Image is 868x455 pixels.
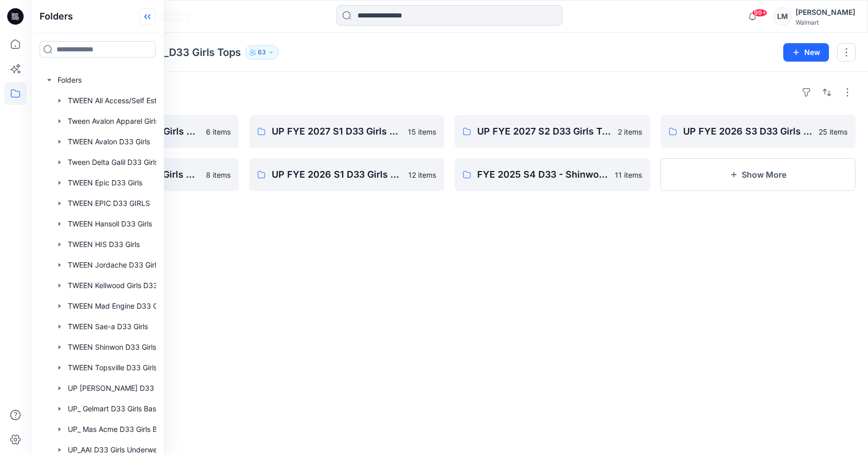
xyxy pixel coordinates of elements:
p: 63 [258,47,266,58]
p: UP FYE 2026 S3 D33 Girls Tops Shinwon [683,124,813,139]
a: UP FYE 2026 S1 D33 Girls Tops Shinwon12 items [249,158,445,191]
a: UP FYE 2027 S1 D33 Girls Tops Shinwon15 items [249,115,445,148]
a: UP FYE 2027 S2 D33 Girls Tops Shinwon2 items [455,115,650,148]
p: UP FYE 2027 S2 D33 Girls Tops Shinwon [477,124,612,139]
button: 63 [245,45,279,60]
button: Show More [661,158,856,191]
p: 12 items [408,169,436,180]
p: 15 items [408,126,436,137]
p: UP FYE 2026 S1 D33 Girls Tops Shinwon [272,167,403,182]
p: UP_Shinwon_D33 Girls Tops [102,45,241,60]
p: 8 items [206,169,231,180]
div: [PERSON_NAME] [796,6,855,18]
p: UP FYE 2027 S1 D33 Girls Tops Shinwon [272,124,402,139]
p: 2 items [618,126,642,137]
button: New [783,43,829,62]
p: FYE 2025 S4 D33 - Shinwon Girls Tops [477,167,609,182]
a: FYE 2025 S4 D33 - Shinwon Girls Tops11 items [455,158,650,191]
div: Walmart [796,18,855,26]
p: 6 items [206,126,231,137]
span: 99+ [752,9,767,17]
a: UP FYE 2026 S3 D33 Girls Tops Shinwon25 items [661,115,856,148]
p: 11 items [615,169,642,180]
div: LM [773,7,791,26]
p: 25 items [819,126,847,137]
